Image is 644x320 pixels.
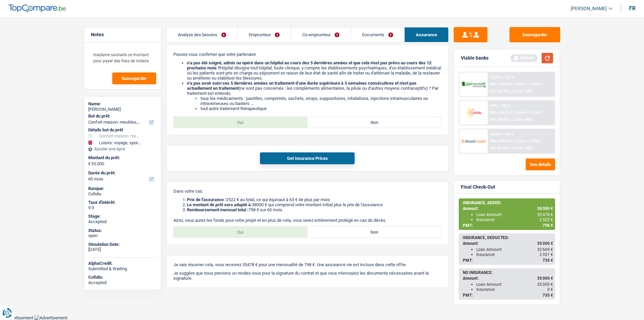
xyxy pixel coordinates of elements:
span: Limit: <60% [513,89,532,93]
div: Accepted [88,219,157,225]
a: [PERSON_NAME] [565,3,613,14]
b: n’a pas avoir suivi ces 5 dernières années un traitement d’une durée supérieure à 3 semaines cons... [187,81,416,91]
button: Sauvegarder [509,27,560,42]
p: Ainsi, vous aurez les fonds pour votre projet et en plus de cela, vous serez entièrement protégé ... [173,218,442,223]
label: Non [307,117,441,128]
div: INSURANCE, DEDUCTED: [463,235,553,240]
div: 9.9% | 735 € [490,104,510,108]
div: Accepted [88,280,157,285]
span: NAI: 4 067,3 € [490,110,513,115]
li: tous les médicaments : pastilles, comprimés, sachets, sirops, suppositoires, inhalations, injecti... [200,96,442,106]
li: tout autre traitement thérapeutique [200,106,442,111]
span: NAI: 4 050,2 € [490,82,513,86]
span: 35 000 € [537,276,553,281]
div: Status: [88,228,157,233]
div: Final Check-Out [461,184,495,190]
div: Taux d'intérêt: [88,200,157,205]
label: But du prêt: [88,113,156,119]
span: / [510,118,512,122]
span: Limit: <60% [513,118,532,122]
div: Name: [88,101,157,107]
div: PMT: [463,223,553,228]
div: NO INSURANCE: [463,270,553,275]
div: Insurance: [476,252,553,257]
div: [PERSON_NAME] [88,107,157,112]
span: 32 669 € [537,247,553,252]
div: Amount: [463,276,553,281]
label: Non [307,227,441,237]
span: 35 478 € [537,212,553,217]
div: Amount: [463,241,553,246]
div: 10.99% | 752 € [490,75,514,80]
span: NAI: 4 645,3 € [490,139,513,143]
span: 0 € [547,287,553,292]
span: Limit: >1.000 € [516,82,541,86]
span: Sauvegarder [122,76,147,81]
div: Submitted & Waiting [88,266,157,272]
span: DTI: 41.34% [490,146,509,150]
label: Montant du prêt: [88,155,156,161]
b: Le montant de prêt sera adapté à: [187,202,252,207]
div: Loan Amount: [476,247,553,252]
a: Emprunteur [238,27,291,42]
span: DTI: 44.53% [490,118,509,122]
div: AlphaCredit: [88,261,157,266]
label: Durée du prêt: [88,170,156,176]
div: Simulation Date: [88,242,157,247]
div: Insurance: [476,287,553,292]
button: Sauvegarder [112,72,156,84]
div: Insurance: [476,217,553,222]
div: Banque: [88,186,157,191]
a: Assurance [405,27,448,42]
div: 9.9 [88,205,157,211]
a: Analyse des besoins [167,27,237,42]
div: Stage: [88,214,157,219]
div: Cofidis: [88,275,157,280]
b: Prix de l'assurance : [187,197,226,202]
span: 38 000 € [537,206,553,211]
p: Pouvez-vous confirmer que votre partenaire [173,52,442,57]
b: Remboursement mensuel total : [187,207,248,212]
div: Ajouter une ligne [88,147,157,151]
img: TopCompare Logo [8,4,66,13]
span: / [514,139,515,143]
a: Co-emprunteur [291,27,351,42]
div: Détails but du prêt [88,127,157,133]
li: 38000 € qui comprend votre montant initial plus le prix de l'assurance [187,202,442,207]
span: / [510,146,512,150]
label: Oui [174,117,308,128]
div: Refresh [510,54,538,62]
img: Cofidis [461,106,486,119]
span: 2 522 € [540,217,553,222]
div: Cofidis [88,191,157,197]
li: Hôpital désigne tout hôpital, toute clinique, y compris les établissements psychiatriques, d'un é... [187,60,442,81]
span: Limit: <65% [513,146,532,150]
b: n’a pas été soigné, admis ou opéré dans un hôpital au cours des 5 dernières années et que cela n'... [187,60,431,70]
span: 798 € [543,223,553,228]
div: Loan Amount: [476,282,553,287]
div: Viable banks [461,55,488,61]
span: [PERSON_NAME] [571,6,607,12]
span: 35 000 € [537,282,553,287]
button: See details [526,158,555,170]
div: 10.45% | 743 € [490,132,514,136]
div: open [88,233,157,238]
p: Dans votre cas: [173,189,442,194]
span: Limit: >1.506 € [516,139,541,143]
p: Je vais résumer cela, vous recevrez 35478 € pour une mensualité de 798 €. Une assurance vie est i... [173,262,442,267]
span: 2 331 € [540,252,553,257]
p: Je suggère que nous prenions un rendez-vous pour la signature du contrat et que vous m'envoyiez l... [173,271,442,281]
li: (ne sont pas concernés : les compléments alimentaires, la pilule ou d’autres moyens contraceptifs... [187,81,442,111]
div: Amount: [463,206,553,211]
span: / [510,89,512,93]
h5: Notes [91,32,154,38]
span: / [514,82,515,86]
span: 735 € [543,258,553,263]
span: Limit: >1.100 € [516,110,541,115]
div: fr [629,5,636,12]
span: / [514,110,515,115]
div: PMT: [463,258,553,263]
div: [DATE] [88,247,157,252]
a: Documents [351,27,404,42]
div: PMT: [463,293,553,298]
